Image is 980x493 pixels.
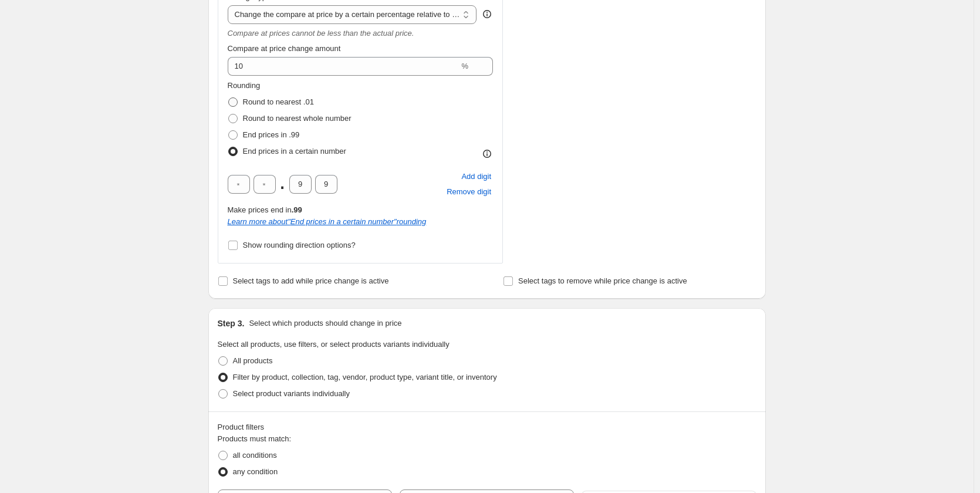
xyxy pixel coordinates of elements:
span: Compare at price change amount [228,44,341,53]
span: Products must match: [218,434,292,443]
b: .99 [292,205,302,214]
input: ﹡ [289,175,312,194]
button: Remove placeholder [445,184,493,200]
span: any condition [233,467,278,476]
span: Select all products, use filters, or select products variants individually [218,340,450,349]
i: Learn more about " End prices in a certain number " rounding [228,217,427,226]
span: Show rounding direction options? [243,241,356,249]
input: ﹡ [228,175,250,194]
span: All products [233,356,273,365]
span: Select tags to remove while price change is active [518,276,687,285]
p: Select which products should change in price [249,318,401,329]
span: Round to nearest whole number [243,114,352,123]
span: % [461,62,468,70]
span: Rounding [228,81,261,90]
i: Compare at prices cannot be less than the actual price. [228,29,414,38]
input: ﹡ [254,175,276,194]
span: Select tags to add while price change is active [233,276,389,285]
span: Round to nearest .01 [243,97,314,106]
span: . [279,175,286,194]
div: help [481,8,493,20]
input: 20 [228,57,459,76]
span: all conditions [233,451,277,460]
h2: Step 3. [218,318,245,329]
span: Remove digit [447,186,491,198]
span: Make prices end in [228,205,302,214]
span: End prices in a certain number [243,147,346,156]
button: Add placeholder [459,169,493,184]
span: End prices in .99 [243,130,300,139]
a: Learn more about"End prices in a certain number"rounding [228,217,427,226]
span: Add digit [461,171,491,183]
span: Select product variants individually [233,389,350,398]
div: Product filters [218,421,756,433]
span: Filter by product, collection, tag, vendor, product type, variant title, or inventory [233,373,497,381]
input: ﹡ [315,175,337,194]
